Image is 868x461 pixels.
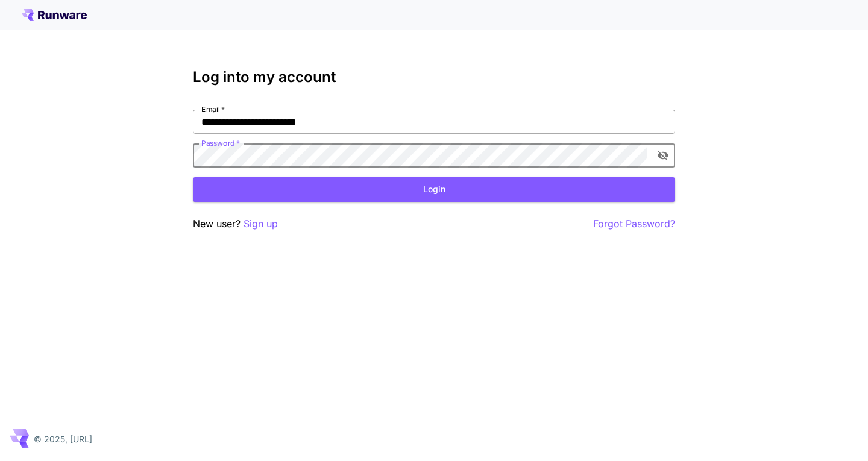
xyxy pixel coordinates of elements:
[201,138,240,148] label: Password
[593,216,675,231] button: Forgot Password?
[193,216,278,231] p: New user?
[244,216,278,231] button: Sign up
[34,433,92,445] p: © 2025, [URL]
[201,104,225,114] label: Email
[193,177,675,202] button: Login
[193,69,675,86] h3: Log into my account
[652,145,674,166] button: toggle password visibility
